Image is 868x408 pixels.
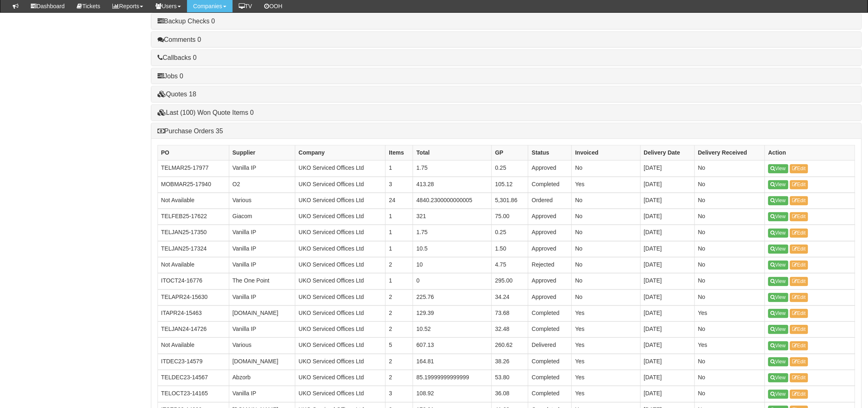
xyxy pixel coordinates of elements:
[492,225,528,241] td: 0.25
[768,309,788,318] a: View
[790,374,809,383] a: Edit
[158,54,197,61] a: Callbacks 0
[295,354,386,370] td: UKO Serviced Offices Ltd
[640,225,694,241] td: [DATE]
[158,225,229,241] td: TELJAN25-17350
[572,146,640,161] th: Invoiced
[572,322,640,338] td: Yes
[640,305,694,321] td: [DATE]
[640,209,694,225] td: [DATE]
[768,261,788,270] a: View
[528,289,572,305] td: Approved
[492,354,528,370] td: 38.26
[640,354,694,370] td: [DATE]
[492,209,528,225] td: 75.00
[413,193,492,209] td: 4840.2300000000005
[492,289,528,305] td: 34.24
[386,161,413,177] td: 1
[572,161,640,177] td: No
[492,386,528,402] td: 36.08
[768,212,788,221] a: View
[295,322,386,338] td: UKO Serviced Offices Ltd
[572,274,640,289] td: No
[765,146,855,161] th: Action
[790,196,809,205] a: Edit
[229,338,295,354] td: Various
[640,274,694,289] td: [DATE]
[640,146,694,161] th: Delivery Date
[768,293,788,302] a: View
[694,305,765,321] td: Yes
[229,274,295,289] td: The One Point
[640,177,694,193] td: [DATE]
[528,241,572,257] td: Approved
[694,193,765,209] td: No
[492,161,528,177] td: 0.25
[572,177,640,193] td: Yes
[694,322,765,338] td: No
[158,36,201,43] a: Comments 0
[528,322,572,338] td: Completed
[413,225,492,241] td: 1.75
[158,146,229,161] th: PO
[295,209,386,225] td: UKO Serviced Offices Ltd
[229,146,295,161] th: Supplier
[229,386,295,402] td: Vanilla IP
[528,274,572,289] td: Approved
[295,146,386,161] th: Company
[528,305,572,321] td: Completed
[413,274,492,289] td: 0
[572,209,640,225] td: No
[640,289,694,305] td: [DATE]
[790,245,809,254] a: Edit
[413,146,492,161] th: Total
[694,258,765,274] td: No
[295,338,386,354] td: UKO Serviced Offices Ltd
[158,109,254,116] a: Last (100) Won Quote Items 0
[386,354,413,370] td: 2
[528,370,572,386] td: Completed
[694,241,765,257] td: No
[386,146,413,161] th: Items
[640,258,694,274] td: [DATE]
[694,386,765,402] td: No
[768,196,788,205] a: View
[413,354,492,370] td: 164.81
[229,193,295,209] td: Various
[528,338,572,354] td: Delivered
[295,225,386,241] td: UKO Serviced Offices Ltd
[295,161,386,177] td: UKO Serviced Offices Ltd
[229,209,295,225] td: Giacom
[492,177,528,193] td: 105.12
[229,225,295,241] td: Vanilla IP
[229,241,295,257] td: Vanilla IP
[528,177,572,193] td: Completed
[640,161,694,177] td: [DATE]
[572,338,640,354] td: Yes
[640,338,694,354] td: [DATE]
[158,209,229,225] td: TELFEB25-17622
[295,177,386,193] td: UKO Serviced Offices Ltd
[229,289,295,305] td: Vanilla IP
[790,277,809,286] a: Edit
[295,193,386,209] td: UKO Serviced Offices Ltd
[790,309,809,318] a: Edit
[528,258,572,274] td: Rejected
[158,193,229,209] td: Not Available
[768,180,788,189] a: View
[768,374,788,383] a: View
[694,146,765,161] th: Delivery Received
[790,180,809,189] a: Edit
[413,177,492,193] td: 413.28
[572,241,640,257] td: No
[386,305,413,321] td: 2
[492,241,528,257] td: 1.50
[790,261,809,270] a: Edit
[790,358,809,367] a: Edit
[572,193,640,209] td: No
[694,289,765,305] td: No
[768,358,788,367] a: View
[528,225,572,241] td: Approved
[492,338,528,354] td: 260.62
[158,370,229,386] td: TELDEC23-14567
